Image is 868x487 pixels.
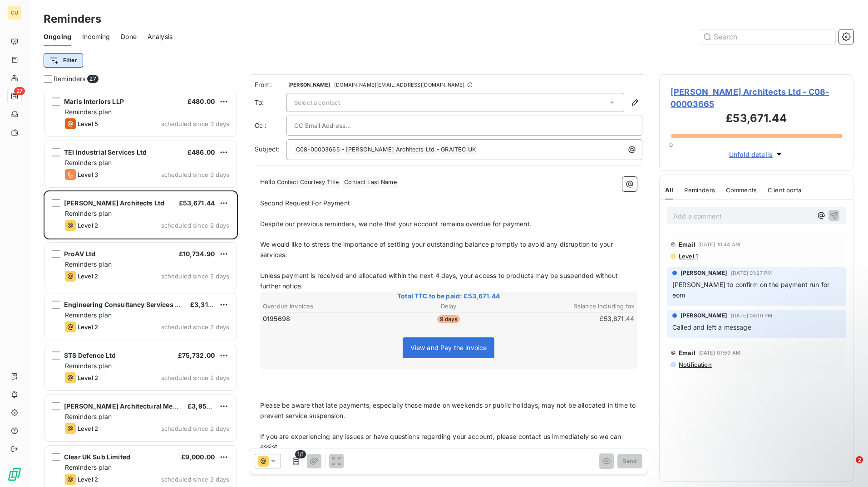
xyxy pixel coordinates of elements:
[729,150,773,159] span: Unfold details
[262,302,386,311] th: Overdue invoices
[681,312,727,320] span: [PERSON_NAME]
[161,323,229,331] span: scheduled since 2 days
[87,75,98,83] span: 27
[294,99,340,106] span: Select a contact
[731,270,772,276] span: [DATE] 01:27 PM
[187,148,215,156] span: £486.00
[78,273,98,280] span: Level 2
[64,250,95,258] span: ProAV Ltd
[64,351,116,359] span: STS Defence Ltd
[78,222,98,229] span: Level 2
[260,401,637,419] span: Please be aware that late payments, especially those made on weekends or public holidays, may not...
[260,433,623,451] span: If you are experiencing any issues or have questions regarding your account, please contact us im...
[190,301,222,308] span: £3,312.00
[255,121,286,130] label: Cc :
[511,314,635,324] td: £53,671.44
[78,120,98,127] span: Level 5
[44,53,83,68] button: Filter
[179,250,215,258] span: £10,734.90
[64,148,147,156] span: TEI Industrial Services Ltd
[255,80,286,89] span: From:
[260,178,275,185] span: Hello
[332,82,464,88] span: - [DOMAIN_NAME][EMAIL_ADDRESS][DOMAIN_NAME]
[699,29,835,44] input: Search
[65,260,112,268] span: Reminders plan
[187,402,221,410] span: £3,956.40
[617,454,642,468] button: Send
[671,110,842,128] h3: £53,671.44
[260,199,350,207] span: Second Request For Payment
[345,145,436,155] span: [PERSON_NAME] Architects Ltd
[672,281,831,299] span: [PERSON_NAME] to confirm on the payment run for eom
[726,186,757,194] span: Comments
[263,314,290,323] span: 0195698
[856,456,863,463] span: 2
[78,476,98,483] span: Level 2
[187,97,215,105] span: £480.00
[161,120,229,127] span: scheduled since 3 days
[161,476,229,483] span: scheduled since 2 days
[837,456,859,478] iframe: Intercom live chat
[260,240,615,258] span: We would like to stress the importance of settling your outstanding balance promptly to avoid any...
[698,242,740,247] span: [DATE] 10:44 AM
[161,222,229,229] span: scheduled since 2 days
[161,374,229,381] span: scheduled since 2 days
[44,11,101,27] h3: Reminders
[65,413,112,420] span: Reminders plan
[7,467,22,482] img: Logo LeanPay
[78,171,98,178] span: Level 3
[78,323,98,331] span: Level 2
[178,351,215,359] span: £75,732.00
[387,302,510,311] th: Delay
[64,199,164,207] span: [PERSON_NAME] Architects Ltd
[276,177,340,188] span: Contact Courtesy Title
[343,177,398,188] span: Contact Last Name
[161,425,229,432] span: scheduled since 2 days
[671,86,842,110] span: [PERSON_NAME] Architects Ltd - C08-00003665
[65,311,112,319] span: Reminders plan
[78,425,98,432] span: Level 2
[179,199,215,207] span: £53,671.44
[439,145,477,155] span: GRAITEC UK
[288,82,330,88] span: [PERSON_NAME]
[44,89,238,487] div: grid
[14,87,25,95] span: 27
[686,399,868,463] iframe: Intercom notifications message
[678,361,712,368] span: Notification
[78,374,98,381] span: Level 2
[731,313,772,318] span: [DATE] 04:10 PM
[698,350,740,356] span: [DATE] 07:59 AM
[161,171,229,178] span: scheduled since 3 days
[44,32,71,41] span: Ongoing
[260,220,532,228] span: Despite our previous reminders, we note that your account remains overdue for payment.
[64,453,130,461] span: Clear UK Sub Limited
[679,349,695,356] span: Email
[669,141,673,148] span: 0
[121,32,137,41] span: Done
[65,209,112,217] span: Reminders plan
[255,98,286,107] label: To:
[65,108,112,116] span: Reminders plan
[65,362,112,370] span: Reminders plan
[437,315,460,323] span: 9 days
[7,5,22,20] div: GU
[768,186,803,194] span: Client portal
[260,272,620,290] span: Unless payment is received and allocated within the next 4 days, your access to products may be s...
[261,292,636,301] span: Total TTC to be paid: £53,671.44
[82,32,110,41] span: Incoming
[64,402,208,410] span: [PERSON_NAME] Architectural Metalwork Ltd
[681,269,727,277] span: [PERSON_NAME]
[65,463,112,471] span: Reminders plan
[255,145,280,153] span: Subject:
[726,149,786,160] button: Unfold details
[148,32,173,41] span: Analysis
[64,301,221,308] span: Engineering Consultancy Services Limited (ECSL)
[161,273,229,280] span: scheduled since 2 days
[684,186,715,194] span: Reminders
[436,145,439,153] span: -
[54,74,85,83] span: Reminders
[672,323,751,331] span: Called and left a message
[678,253,698,260] span: Level 1
[64,97,124,105] span: Maris Interiors LLP
[679,241,695,248] span: Email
